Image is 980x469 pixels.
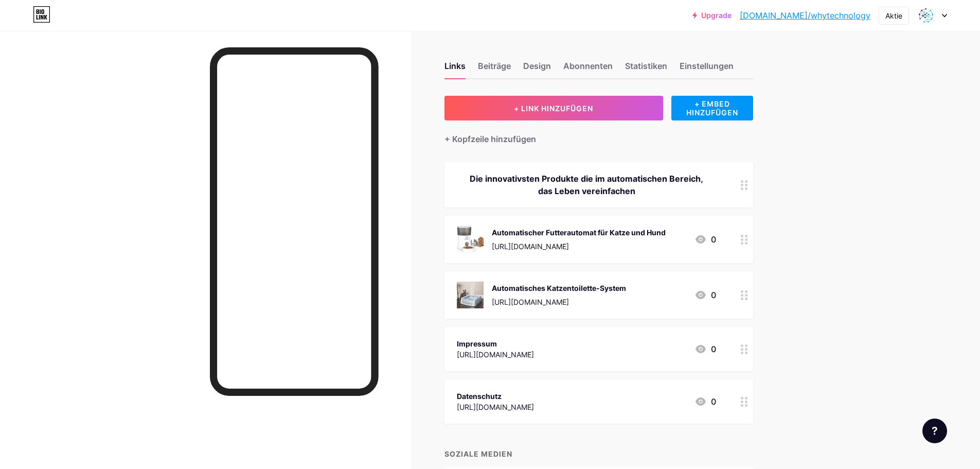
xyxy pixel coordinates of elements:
[625,61,667,71] font: Statistiken
[917,6,936,25] img: WarumTechnologie
[701,11,732,20] font: Upgrade
[457,282,484,308] img: Automatisches Katzentoilette-System
[444,61,466,71] font: Links
[523,61,551,71] font: Design
[444,96,663,120] button: + LINK HINZUFÜGEN
[711,234,716,245] font: 0
[492,284,626,292] font: Automatisches Katzentoilette-System
[492,228,666,237] font: Automatischer Futterautomat für Katze und Hund
[514,104,593,113] font: + LINK HINZUFÜGEN
[478,61,511,71] font: Beiträge
[711,290,716,300] font: 0
[470,173,703,196] font: Die innovativsten Produkte die im automatischen Bereich, das Leben vereinfachen
[457,403,534,411] font: [URL][DOMAIN_NAME]
[740,9,870,22] a: [DOMAIN_NAME]/whytechnology
[492,298,569,306] font: [URL][DOMAIN_NAME]
[686,99,738,117] font: + EMBED HINZUFÜGEN
[885,11,902,20] font: Aktie
[457,339,497,348] font: Impressum
[680,61,734,71] font: Einstellungen
[711,396,716,407] font: 0
[444,449,512,458] font: SOZIALE MEDIEN
[563,61,613,71] font: Abonnenten
[444,134,536,144] font: + Kopfzeile hinzufügen
[457,392,502,401] font: Datenschutz
[711,344,716,354] font: 0
[457,350,534,359] font: [URL][DOMAIN_NAME]
[492,242,569,251] font: [URL][DOMAIN_NAME]
[457,226,484,253] img: Automatischer Futterautomat für Katze und Hund
[740,10,870,21] font: [DOMAIN_NAME]/whytechnology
